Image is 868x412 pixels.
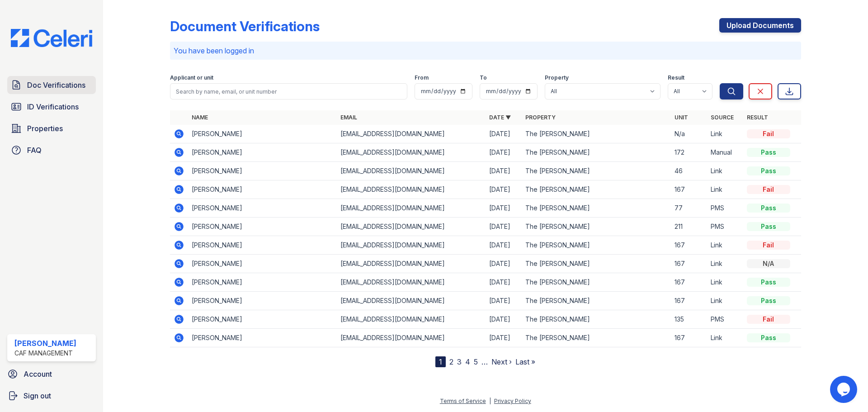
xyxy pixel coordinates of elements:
[337,180,486,199] td: [EMAIL_ADDRESS][DOMAIN_NAME]
[337,199,486,218] td: [EMAIL_ADDRESS][DOMAIN_NAME]
[522,255,670,273] td: The [PERSON_NAME]
[747,222,790,231] div: Pass
[188,180,337,199] td: [PERSON_NAME]
[188,255,337,273] td: [PERSON_NAME]
[522,180,670,199] td: The [PERSON_NAME]
[747,315,790,324] div: Fail
[489,114,511,121] a: Date ▼
[671,329,707,347] td: 167
[671,310,707,329] td: 135
[747,296,790,305] div: Pass
[4,387,99,405] a: Sign out
[435,356,446,367] div: 1
[170,18,320,34] div: Document Verifications
[188,162,337,180] td: [PERSON_NAME]
[671,273,707,292] td: 167
[486,273,522,292] td: [DATE]
[188,292,337,310] td: [PERSON_NAME]
[747,259,790,268] div: N/A
[522,273,670,292] td: The [PERSON_NAME]
[747,278,790,287] div: Pass
[522,310,670,329] td: The [PERSON_NAME]
[522,218,670,236] td: The [PERSON_NAME]
[707,199,743,218] td: PMS
[486,218,522,236] td: [DATE]
[747,185,790,194] div: Fail
[707,162,743,180] td: Link
[188,236,337,255] td: [PERSON_NAME]
[491,357,512,366] a: Next ›
[830,376,859,403] iframe: chat widget
[675,114,688,121] a: Unit
[7,141,96,159] a: FAQ
[707,125,743,143] td: Link
[668,74,684,81] label: Result
[337,273,486,292] td: [EMAIL_ADDRESS][DOMAIN_NAME]
[170,83,407,99] input: Search by name, email, or unit number
[192,114,208,121] a: Name
[4,365,99,383] a: Account
[188,199,337,218] td: [PERSON_NAME]
[337,292,486,310] td: [EMAIL_ADDRESS][DOMAIN_NAME]
[486,143,522,162] td: [DATE]
[494,398,531,404] a: Privacy Policy
[671,199,707,218] td: 77
[747,241,790,250] div: Fail
[27,145,42,156] span: FAQ
[747,114,768,121] a: Result
[707,180,743,199] td: Link
[170,74,213,81] label: Applicant or unit
[671,180,707,199] td: 167
[747,129,790,138] div: Fail
[481,356,488,367] span: …
[671,125,707,143] td: N/a
[486,292,522,310] td: [DATE]
[188,143,337,162] td: [PERSON_NAME]
[747,204,790,213] div: Pass
[188,125,337,143] td: [PERSON_NAME]
[337,329,486,347] td: [EMAIL_ADDRESS][DOMAIN_NAME]
[545,74,569,81] label: Property
[337,236,486,255] td: [EMAIL_ADDRESS][DOMAIN_NAME]
[449,357,453,366] a: 2
[671,236,707,255] td: 167
[747,333,790,342] div: Pass
[719,18,801,33] a: Upload Documents
[671,162,707,180] td: 46
[188,329,337,347] td: [PERSON_NAME]
[486,125,522,143] td: [DATE]
[14,338,76,349] div: [PERSON_NAME]
[747,148,790,157] div: Pass
[707,329,743,347] td: Link
[707,273,743,292] td: Link
[4,29,99,47] img: CE_Logo_Blue-a8612792a0a2168367f1c8372b55b34899dd931a85d93a1a3d3e32e68fde9ad4.png
[522,199,670,218] td: The [PERSON_NAME]
[522,162,670,180] td: The [PERSON_NAME]
[457,357,462,366] a: 3
[486,236,522,255] td: [DATE]
[480,74,487,81] label: To
[671,255,707,273] td: 167
[522,292,670,310] td: The [PERSON_NAME]
[337,310,486,329] td: [EMAIL_ADDRESS][DOMAIN_NAME]
[671,143,707,162] td: 172
[486,310,522,329] td: [DATE]
[27,123,63,134] span: Properties
[14,349,76,358] div: CAF Management
[174,45,797,56] p: You have been logged in
[522,329,670,347] td: The [PERSON_NAME]
[747,166,790,175] div: Pass
[522,125,670,143] td: The [PERSON_NAME]
[486,162,522,180] td: [DATE]
[337,143,486,162] td: [EMAIL_ADDRESS][DOMAIN_NAME]
[337,162,486,180] td: [EMAIL_ADDRESS][DOMAIN_NAME]
[340,114,357,121] a: Email
[707,218,743,236] td: PMS
[7,76,96,94] a: Doc Verifications
[486,199,522,218] td: [DATE]
[337,255,486,273] td: [EMAIL_ADDRESS][DOMAIN_NAME]
[188,218,337,236] td: [PERSON_NAME]
[707,292,743,310] td: Link
[27,80,85,90] span: Doc Verifications
[7,119,96,137] a: Properties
